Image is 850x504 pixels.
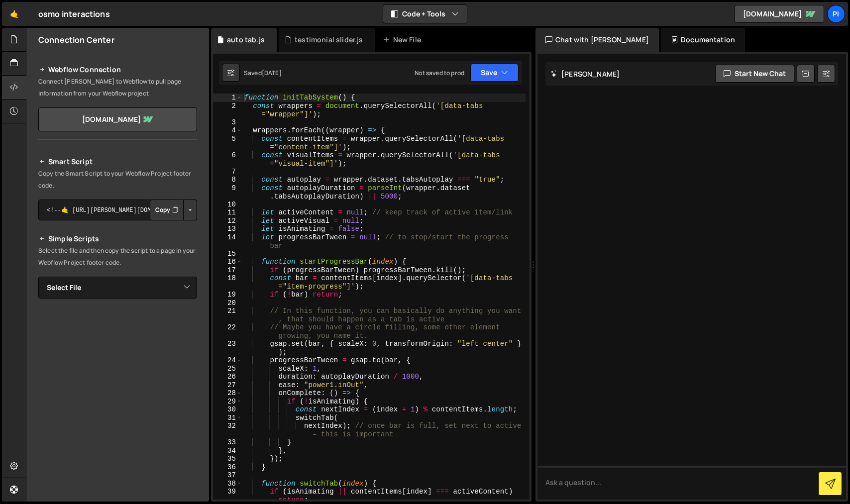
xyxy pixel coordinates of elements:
[213,340,242,356] div: 23
[715,65,794,83] button: Start new chat
[38,64,197,76] h2: Webflow Connection
[827,5,845,23] a: pi
[213,274,242,291] div: 18
[213,356,242,365] div: 24
[213,291,242,299] div: 19
[213,94,242,102] div: 1
[2,2,26,26] a: 🤙
[213,217,242,225] div: 12
[38,315,198,404] iframe: YouTube video player
[227,35,265,45] div: auto tab.js
[150,200,184,220] button: Copy
[295,35,363,45] div: testimonial slider.js
[150,200,197,220] div: Button group with nested dropdown
[213,373,242,381] div: 26
[38,233,197,245] h2: Simple Scripts
[213,151,242,168] div: 6
[213,471,242,480] div: 37
[38,76,197,100] p: Connect [PERSON_NAME] to Webflow to pull page information from your Webflow project
[213,480,242,488] div: 38
[213,389,242,398] div: 28
[535,28,659,52] div: Chat with [PERSON_NAME]
[550,69,620,79] h2: [PERSON_NAME]
[213,323,242,340] div: 22
[213,414,242,422] div: 31
[38,245,197,269] p: Select the file and then copy the script to a page in your Webflow Project footer code.
[213,398,242,406] div: 29
[213,365,242,373] div: 25
[213,299,242,307] div: 20
[213,463,242,472] div: 36
[213,405,242,414] div: 30
[213,488,242,504] div: 39
[213,208,242,217] div: 11
[213,447,242,455] div: 34
[213,266,242,275] div: 17
[213,201,242,209] div: 10
[213,102,242,118] div: 2
[38,8,110,20] div: osmo interactions
[38,107,197,131] a: [DOMAIN_NAME]
[213,225,242,233] div: 13
[262,69,282,77] div: [DATE]
[415,69,464,77] div: Not saved to prod
[383,5,467,23] button: Code + Tools
[213,455,242,463] div: 35
[213,118,242,127] div: 3
[38,411,198,501] iframe: YouTube video player
[213,135,242,151] div: 5
[213,168,242,176] div: 7
[213,307,242,323] div: 21
[213,258,242,266] div: 16
[213,126,242,135] div: 4
[470,64,519,82] button: Save
[735,5,824,23] a: [DOMAIN_NAME]
[213,381,242,390] div: 27
[38,156,197,168] h2: Smart Script
[213,438,242,447] div: 33
[213,250,242,258] div: 15
[38,168,197,192] p: Copy the Smart Script to your Webflow Project footer code.
[383,35,425,45] div: New File
[244,69,282,77] div: Saved
[213,184,242,201] div: 9
[661,28,745,52] div: Documentation
[38,34,114,45] h2: Connection Center
[213,233,242,250] div: 14
[213,422,242,438] div: 32
[38,200,197,220] textarea: <!--🤙 [URL][PERSON_NAME][DOMAIN_NAME]> <script>document.addEventListener("DOMContentLoaded", func...
[213,176,242,184] div: 8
